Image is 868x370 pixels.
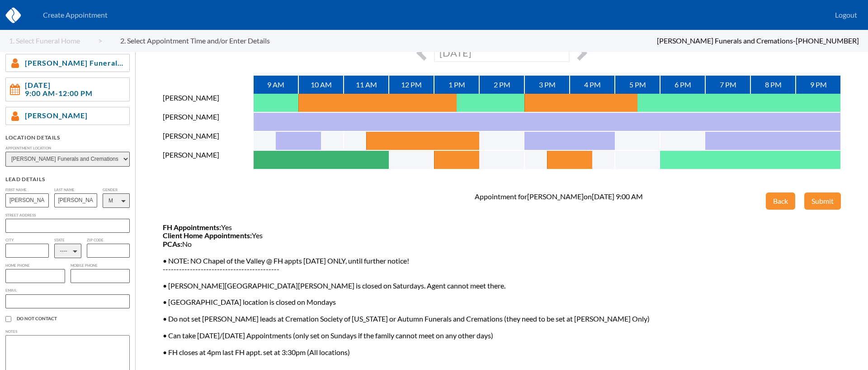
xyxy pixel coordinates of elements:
[25,111,88,120] span: [PERSON_NAME]
[804,192,841,210] button: Submit
[570,76,615,94] div: 4 PM
[25,81,93,98] span: [DATE] 9:00 AM - 12:00 PM
[479,76,524,94] div: 2 PM
[344,76,389,94] div: 11 AM
[796,76,841,94] div: 9 PM
[796,36,859,45] span: [PHONE_NUMBER]
[766,192,795,210] button: Back
[163,132,253,151] div: [PERSON_NAME]
[524,76,570,94] div: 3 PM
[5,264,65,268] label: Home Phone
[103,188,130,192] label: Gender
[5,146,130,150] label: Appointment Location
[5,213,130,217] label: Street Address
[54,238,81,242] label: State
[163,223,221,231] b: FH Appointments:
[163,223,650,356] span: Yes Yes No • NOTE: NO Chapel of the Valley @ FH appts [DATE] ONLY, until further notice! --------...
[253,76,298,94] div: 9 AM
[9,37,102,45] a: 1. Select Funeral Home
[615,76,660,94] div: 5 PM
[120,37,288,45] a: 2. Select Appointment Time and/or Enter Details
[298,76,344,94] div: 10 AM
[475,192,643,201] div: Appointment for [PERSON_NAME] on [DATE] 9:00 AM
[750,76,796,94] div: 8 PM
[434,76,479,94] div: 1 PM
[5,330,130,334] label: Notes
[163,151,253,170] div: [PERSON_NAME]
[17,316,130,322] span: Do Not Contact
[25,59,126,67] span: [PERSON_NAME] Funerals and Cremations
[163,94,253,113] div: [PERSON_NAME]
[163,113,253,132] div: [PERSON_NAME]
[5,176,130,183] div: Lead Details
[5,288,130,293] label: Email
[5,134,130,141] div: Location Details
[163,231,252,240] b: Client Home Appointments:
[660,76,705,94] div: 6 PM
[163,240,182,248] b: PCAs:
[54,188,98,192] label: Last Name
[87,238,130,242] label: Zip Code
[5,238,49,242] label: City
[5,188,49,192] label: First Name
[657,36,796,45] span: [PERSON_NAME] Funerals and Cremations -
[71,264,130,268] label: Mobile Phone
[705,76,750,94] div: 7 PM
[389,76,434,94] div: 12 PM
